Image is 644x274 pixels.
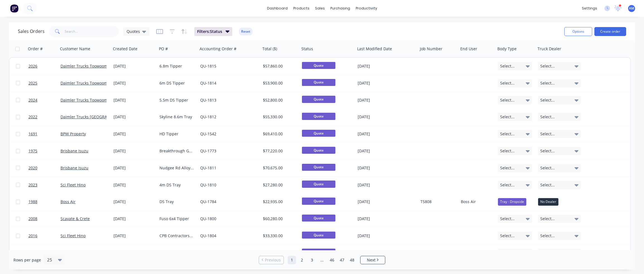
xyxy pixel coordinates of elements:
[263,165,296,171] div: $70,675.00
[328,4,353,13] div: purchasing
[540,131,555,137] span: Select...
[358,182,416,188] div: [DATE]
[420,46,442,52] div: Job Number
[28,92,60,109] a: 2024
[28,177,60,193] a: 2023
[358,97,416,103] div: [DATE]
[358,63,416,69] div: [DATE]
[200,199,216,204] a: QU-1784
[301,46,313,52] div: Status
[308,256,316,264] a: Page 3
[263,233,296,239] div: $33,330.00
[113,216,155,222] div: [DATE]
[194,27,232,36] button: Filters:Status
[497,46,517,52] div: Body Type
[113,46,137,52] div: Created Date
[263,216,296,222] div: $60,280.00
[302,96,335,103] span: Quote
[461,199,492,205] div: Boss Air
[28,182,37,188] span: 2023
[540,233,555,239] span: Select...
[498,198,526,205] div: Tray - Dropside
[263,63,296,69] div: $57,860.00
[18,29,45,34] h1: Sales Orders
[28,193,60,210] a: 1988
[200,131,216,136] a: QU-1542
[113,131,155,137] div: [DATE]
[348,256,356,264] a: Page 48
[500,216,515,222] span: Select...
[60,250,86,255] a: Sci Fleet Hino
[290,4,312,13] div: products
[28,131,37,137] span: 1691
[298,256,306,264] a: Page 2
[127,28,140,34] span: Quotes
[500,233,515,239] span: Select...
[200,182,216,188] a: QU-1810
[113,199,155,205] div: [DATE]
[113,97,155,103] div: [DATE]
[564,27,592,36] button: Options
[200,46,236,52] div: Accounting Order #
[60,46,90,52] div: Customer Name
[262,46,277,52] div: Total ($)
[500,63,515,69] span: Select...
[60,131,86,136] a: BPW Property
[358,250,416,256] div: [DATE]
[159,199,194,205] div: DS Tray
[302,130,335,137] span: Quote
[200,216,216,221] a: QU-1800
[113,80,155,86] div: [DATE]
[302,232,335,239] span: Quote
[65,26,119,37] input: Search...
[500,165,515,171] span: Select...
[28,199,37,205] span: 1988
[159,114,194,120] div: Skyline 8.6m Tray
[159,97,194,103] div: 5.5m DS Tipper
[302,181,335,188] span: Quote
[200,250,216,255] a: QU-1809
[318,256,326,264] a: Jump forward
[60,63,112,69] a: Daimler Trucks Toowoomba
[263,148,296,154] div: $77,220.00
[538,46,561,52] div: Truck Dealer
[200,63,216,69] a: QU-1815
[28,227,60,244] a: 2016
[358,199,416,205] div: [DATE]
[200,114,216,119] a: QU-1812
[357,46,392,52] div: Last Modified Date
[538,198,558,205] div: No Dealer
[302,113,335,120] span: Quote
[28,148,37,154] span: 1975
[579,4,600,13] div: settings
[358,165,416,171] div: [DATE]
[60,80,112,86] a: Daimler Trucks Toowoomba
[265,257,281,263] span: Previous
[28,80,37,86] span: 2025
[353,4,380,13] div: productivity
[159,63,194,69] div: 6.8m Tipper
[540,250,555,256] span: Select...
[28,210,60,227] a: 2008
[113,148,155,154] div: [DATE]
[358,216,416,222] div: [DATE]
[28,58,60,74] a: 2026
[28,46,43,52] div: Order #
[28,75,60,92] a: 2025
[500,148,515,154] span: Select...
[540,97,555,103] span: Select...
[263,182,296,188] div: $27,280.00
[629,6,634,11] span: AM
[28,63,37,69] span: 2026
[28,165,37,171] span: 2020
[500,80,515,86] span: Select...
[159,250,194,256] div: Monadelphous Tipper
[540,63,555,69] span: Select...
[28,216,37,222] span: 2008
[28,109,60,125] a: 2022
[302,164,335,171] span: Quote
[358,114,416,120] div: [DATE]
[60,148,88,153] a: Brisbane Isuzu
[263,80,296,86] div: $53,900.00
[328,256,336,264] a: Page 46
